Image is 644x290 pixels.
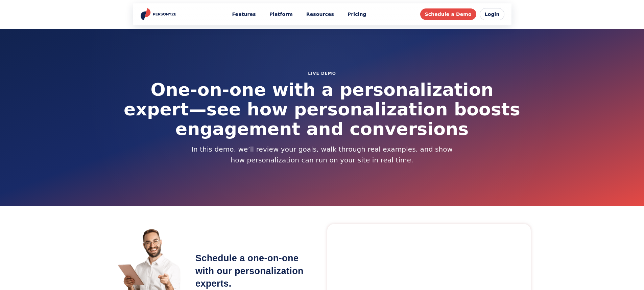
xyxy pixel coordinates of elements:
[302,8,339,21] button: Resources
[480,8,505,20] a: Login
[140,8,178,20] a: Personyze home
[420,8,476,20] a: Schedule a Demo
[265,8,297,21] a: Platform
[140,8,178,20] img: Personyze
[227,8,260,21] button: Features
[227,8,371,21] nav: Main menu
[343,8,371,21] a: Pricing
[308,71,336,76] div: Live Demo
[133,3,511,25] header: Personyze site header
[190,144,454,165] p: In this demo, we’ll review your goals, walk through real examples, and show how personalization c...
[123,80,522,139] h1: One-on-one with a personalization expert—see how personalization boosts engagement and conversions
